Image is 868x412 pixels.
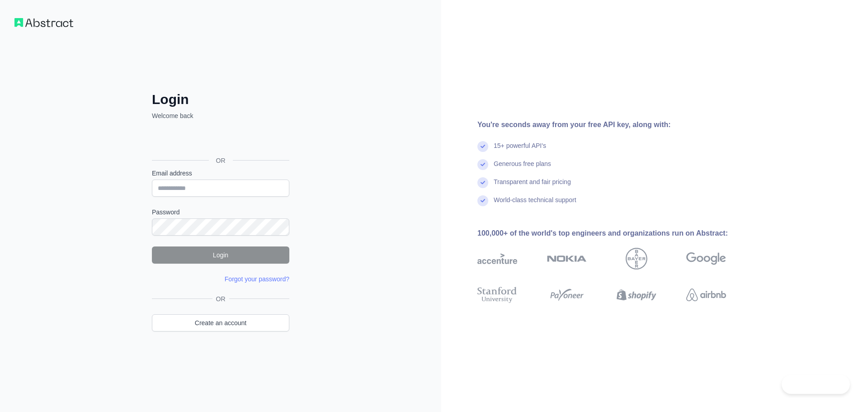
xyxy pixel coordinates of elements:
[477,285,517,305] img: stanford university
[547,248,587,270] img: nokia
[477,141,488,152] img: check mark
[477,195,488,206] img: check mark
[152,169,289,178] label: Email address
[494,177,571,195] div: Transparent and fair pricing
[686,285,726,305] img: airbnb
[152,208,289,217] label: Password
[477,177,488,188] img: check mark
[212,294,229,303] span: OR
[477,119,755,130] div: You're seconds away from your free API key, along with:
[617,285,656,305] img: shopify
[686,248,726,270] img: google
[152,111,289,120] p: Welcome back
[477,248,517,270] img: accenture
[547,285,587,305] img: payoneer
[152,91,289,108] h2: Login
[626,248,647,270] img: bayer
[477,159,488,170] img: check mark
[14,18,73,27] img: Workflow
[494,159,551,177] div: Generous free plans
[152,314,289,331] a: Create an account
[152,246,289,264] button: Login
[494,141,546,159] div: 15+ powerful API's
[147,130,292,150] iframe: Bouton "Se connecter avec Google"
[225,275,289,283] a: Forgot your password?
[782,375,850,394] iframe: Toggle Customer Support
[209,156,233,165] span: OR
[477,228,755,239] div: 100,000+ of the world's top engineers and organizations run on Abstract:
[494,195,576,213] div: World-class technical support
